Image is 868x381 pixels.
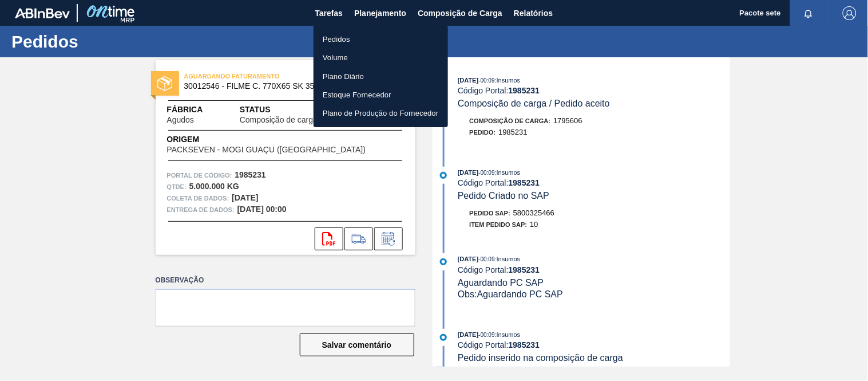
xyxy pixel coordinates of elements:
[323,109,439,117] font: Plano de Produção do Fornecedor
[314,30,448,48] a: Pedidos
[323,91,391,99] font: Estoque Fornecedor
[323,53,348,62] font: Volume
[323,72,364,80] font: Plano Diário
[314,67,448,85] a: Plano Diário
[314,104,448,122] a: Plano de Produção do Fornecedor
[314,85,448,104] a: Estoque Fornecedor
[323,35,350,44] font: Pedidos
[314,48,448,66] a: Volume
